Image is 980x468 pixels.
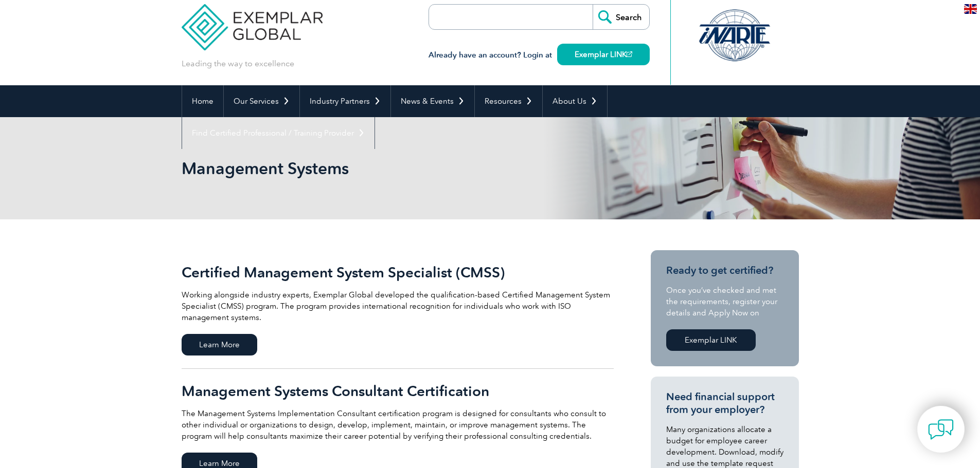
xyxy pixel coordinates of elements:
[475,85,542,117] a: Resources
[182,334,257,355] span: Learn More
[182,264,614,280] h2: Certified Management System Specialist (CMSS)
[666,264,783,277] h3: Ready to get certified?
[300,85,390,117] a: Industry Partners
[182,408,614,442] p: The Management Systems Implementation Consultant certification program is designed for consultant...
[666,329,756,351] a: Exemplar LINK
[182,383,614,399] h2: Management Systems Consultant Certification
[928,417,954,442] img: contact-chat.png
[182,158,577,178] h1: Management Systems
[666,390,783,416] h3: Need financial support from your employer?
[182,117,375,149] a: Find Certified Professional / Training Provider
[224,85,299,117] a: Our Services
[182,289,614,323] p: Working alongside industry experts, Exemplar Global developed the qualification-based Certified M...
[182,58,294,69] p: Leading the way to excellence
[391,85,474,117] a: News & Events
[429,49,650,62] h3: Already have an account? Login at
[182,250,614,369] a: Certified Management System Specialist (CMSS) Working alongside industry experts, Exemplar Global...
[557,44,650,65] a: Exemplar LINK
[666,285,783,319] p: Once you’ve checked and met the requirements, register your details and Apply Now on
[627,51,632,57] img: open_square.png
[964,4,977,14] img: en
[543,85,607,117] a: About Us
[593,5,649,29] input: Search
[182,85,223,117] a: Home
